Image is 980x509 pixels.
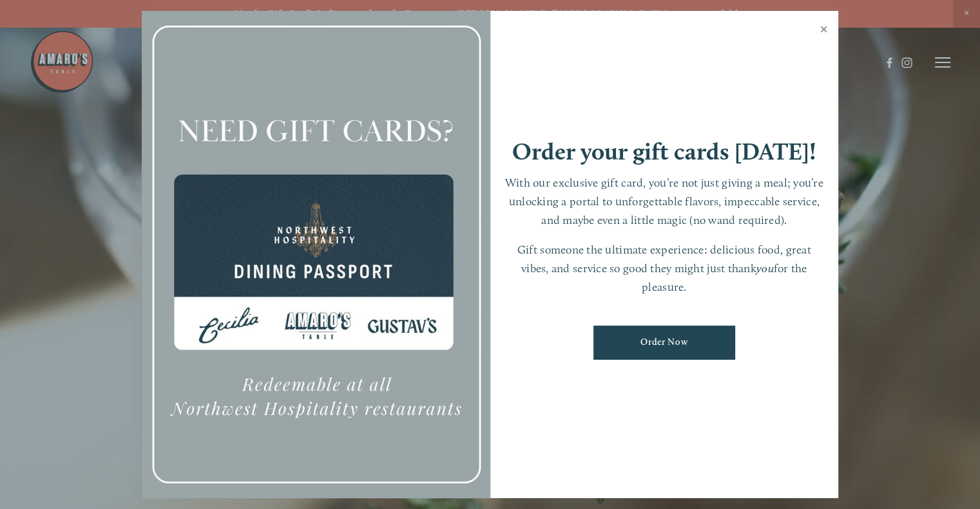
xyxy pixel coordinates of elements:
a: Order Now [593,326,735,360]
p: With our exclusive gift card, you’re not just giving a meal; you’re unlocking a portal to unforge... [503,174,826,229]
a: Close [811,13,836,49]
p: Gift someone the ultimate experience: delicious food, great vibes, and service so good they might... [503,241,826,296]
h1: Order your gift cards [DATE]! [512,140,816,163]
em: you [756,261,774,275]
